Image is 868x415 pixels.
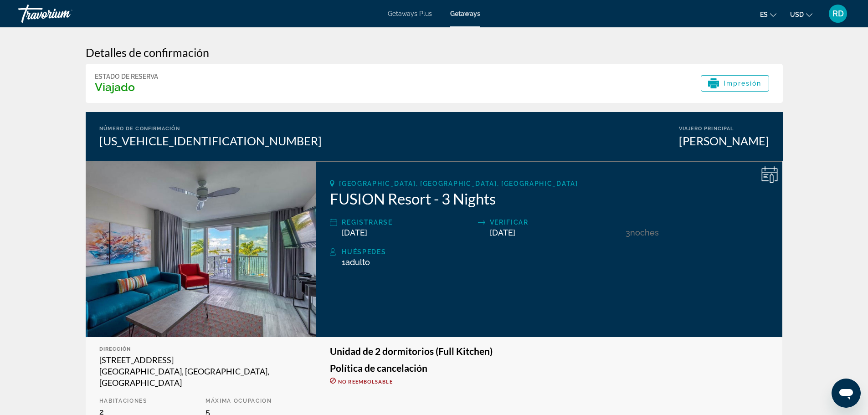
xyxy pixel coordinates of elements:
[490,217,621,228] div: Verificar
[330,190,769,208] h2: FUSION Resort - 3 Nights
[342,246,769,257] div: Huéspedes
[679,134,769,148] div: [PERSON_NAME]
[450,10,480,17] a: Getaways
[832,9,844,18] span: RD
[760,8,776,21] button: Change language
[330,346,769,356] h3: Unidad de 2 dormitorios (Full Kitchen)
[99,346,303,352] div: Dirección
[99,126,322,132] div: Número de confirmación
[342,228,367,237] span: [DATE]
[18,2,109,26] a: Travorium
[760,11,768,18] span: es
[724,80,762,87] span: Impresión
[342,257,370,267] span: 1
[205,398,303,404] p: Máxima ocupacion
[626,228,630,237] span: 3
[330,363,769,373] h3: Política de cancelación
[790,8,812,21] button: Change currency
[95,73,158,80] div: Estado de reserva
[342,217,473,228] div: Registrarse
[790,11,804,18] span: USD
[490,228,515,237] span: [DATE]
[339,180,578,187] span: [GEOGRAPHIC_DATA], [GEOGRAPHIC_DATA], [GEOGRAPHIC_DATA]
[99,134,322,148] div: [US_VEHICLE_IDENTIFICATION_NUMBER]
[338,379,393,384] span: No reembolsable
[86,46,783,59] h3: Detalles de confirmación
[826,4,850,23] button: User Menu
[701,75,769,92] button: Impresión
[630,228,659,237] span: noches
[679,126,769,132] div: Viajero principal
[832,379,861,408] iframe: Button to launch messaging window
[388,10,432,17] a: Getaways Plus
[99,398,196,404] p: Habitaciones
[99,354,303,389] div: [STREET_ADDRESS] [GEOGRAPHIC_DATA], [GEOGRAPHIC_DATA], [GEOGRAPHIC_DATA]
[95,80,158,94] h3: Viajado
[345,257,370,267] span: Adulto
[86,161,317,337] img: FUSION Resort - 3 Nights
